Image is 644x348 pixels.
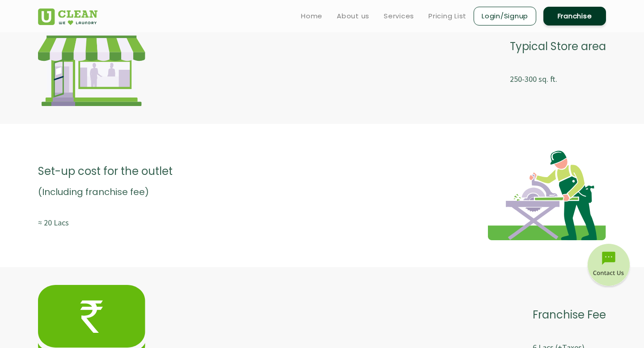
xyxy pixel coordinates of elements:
p: Franchise Fee [533,303,606,326]
img: UClean Laundry and Dry Cleaning [38,8,97,25]
a: Franchise [543,7,606,25]
a: Home [301,11,322,21]
p: 250-300 sq. ft. [510,71,606,87]
p: ≈ 20 Lacs [38,215,173,231]
img: contact-btn [586,244,631,289]
p: Set-up cost for the outlet [38,160,173,182]
img: investment-img [488,151,606,240]
p: (Including franchise fee) [38,182,173,201]
a: Services [384,11,414,21]
a: Login/Signup [474,7,536,25]
a: About us [337,11,369,21]
img: investment-img [38,17,145,106]
a: Pricing List [428,11,466,21]
p: Typical Store area [510,35,606,58]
